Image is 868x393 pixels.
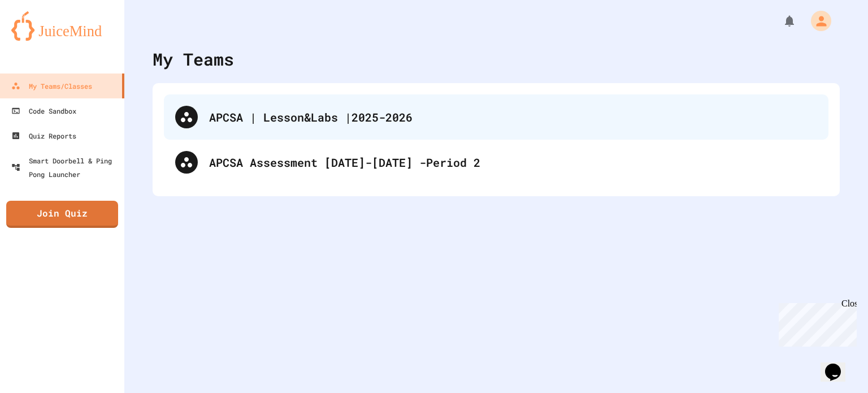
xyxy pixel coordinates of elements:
div: My Notifications [762,11,799,31]
div: APCSA Assessment [DATE]-[DATE] -Period 2 [209,154,817,171]
a: Join Quiz [6,201,118,228]
div: My Teams [153,46,234,72]
div: Chat with us now!Close [5,5,78,72]
div: APCSA | Lesson&Labs |2025-2026 [209,109,817,126]
div: Quiz Reports [11,129,76,142]
div: Code Sandbox [11,104,76,118]
div: APCSA Assessment [DATE]-[DATE] -Period 2 [164,140,828,185]
img: logo-orange.svg [11,11,113,41]
iframe: chat widget [774,299,857,347]
iframe: chat widget [821,348,857,382]
div: APCSA | Lesson&Labs |2025-2026 [164,94,828,140]
div: My Account [799,8,834,34]
div: Smart Doorbell & Ping Pong Launcher [11,154,120,181]
div: My Teams/Classes [11,79,92,93]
